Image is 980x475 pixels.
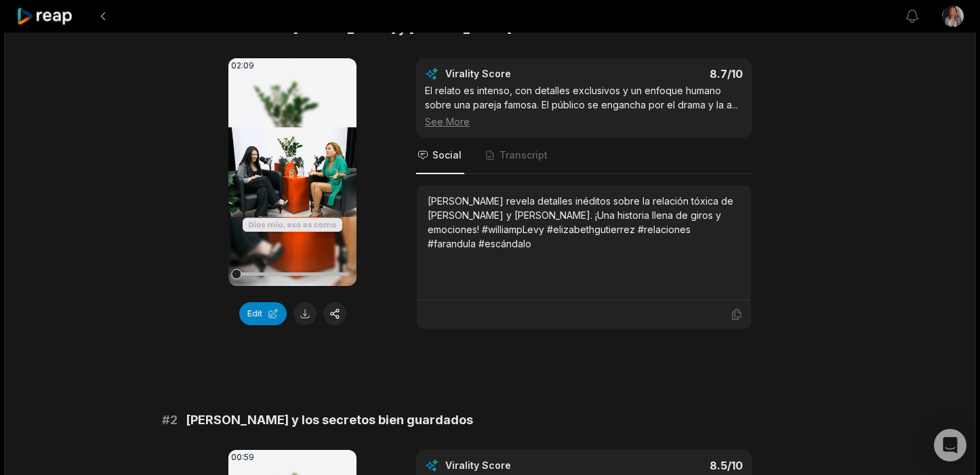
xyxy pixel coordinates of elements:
div: 8.7 /10 [598,67,743,81]
nav: Tabs [416,138,752,174]
span: Transcript [499,148,548,162]
div: [PERSON_NAME] revela detalles inéditos sobre la relación tóxica de [PERSON_NAME] y [PERSON_NAME].... [428,194,740,251]
span: # 2 [162,411,178,430]
button: Edit [239,302,287,325]
video: Your browser does not support mp4 format. [228,58,356,286]
div: Virality Score [445,67,591,81]
div: 8.5 /10 [598,459,743,472]
span: [PERSON_NAME] y los secretos bien guardados [186,411,473,430]
div: Virality Score [445,459,591,472]
span: Social [432,148,462,162]
div: Open Intercom Messenger [934,429,966,461]
div: El relato es intenso, con detalles exclusivos y un enfoque humano sobre una pareja famosa. El púb... [425,83,743,129]
div: See More [425,115,743,129]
